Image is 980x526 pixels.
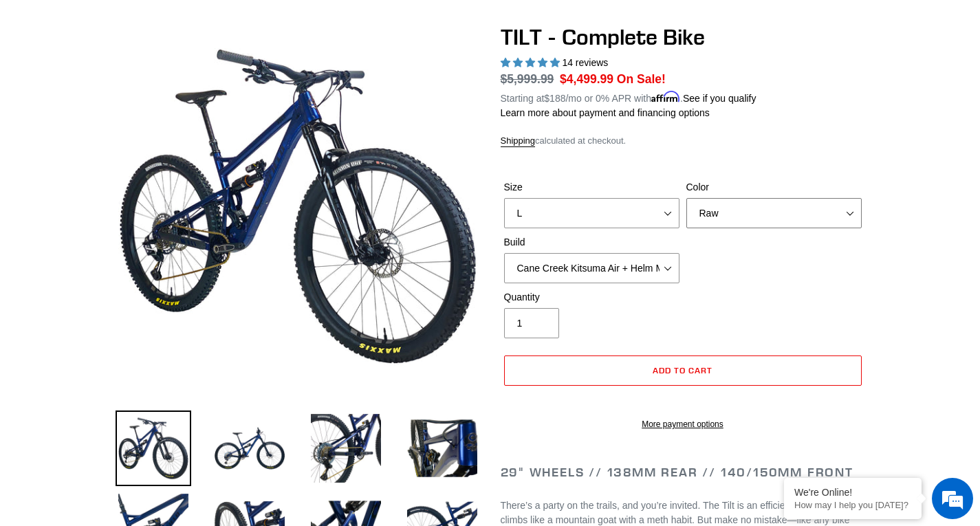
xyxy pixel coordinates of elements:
span: We're online! [80,173,190,312]
div: Navigation go back [15,76,36,96]
a: Learn more about payment and financing options [501,107,710,118]
h2: 29" Wheels // 138mm Rear // 140/150mm Front [501,465,865,480]
div: calculated at checkout. [501,134,865,148]
span: 5.00 stars [501,57,563,68]
s: $5,999.99 [501,72,554,86]
div: Minimize live chat window [226,7,259,40]
label: Quantity [504,290,679,305]
img: Load image into Gallery viewer, TILT - Complete Bike [308,410,384,486]
img: Load image into Gallery viewer, TILT - Complete Bike [404,410,480,486]
div: We're Online! [794,487,911,498]
h1: TILT - Complete Bike [501,24,865,50]
span: 14 reviews [562,57,608,68]
a: Shipping [501,135,536,147]
span: Affirm [651,91,680,102]
label: Color [686,180,862,195]
span: $188 [544,93,565,104]
div: Chat with us now [92,77,252,95]
a: More payment options [504,418,862,430]
span: On Sale! [617,70,666,88]
span: $4,499.99 [560,72,613,86]
p: Starting at /mo or 0% APR with . [501,88,756,106]
button: Add to cart [504,355,862,386]
label: Size [504,180,679,195]
a: See if you qualify - Learn more about Affirm Financing (opens in modal) [683,93,756,104]
img: d_696896380_company_1647369064580_696896380 [44,69,78,103]
p: How may I help you today? [794,500,911,510]
img: Load image into Gallery viewer, TILT - Complete Bike [116,410,191,486]
img: Load image into Gallery viewer, TILT - Complete Bike [212,410,287,486]
label: Build [504,235,679,250]
textarea: Type your message and hit 'Enter' [7,375,262,424]
span: Add to cart [653,365,712,375]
